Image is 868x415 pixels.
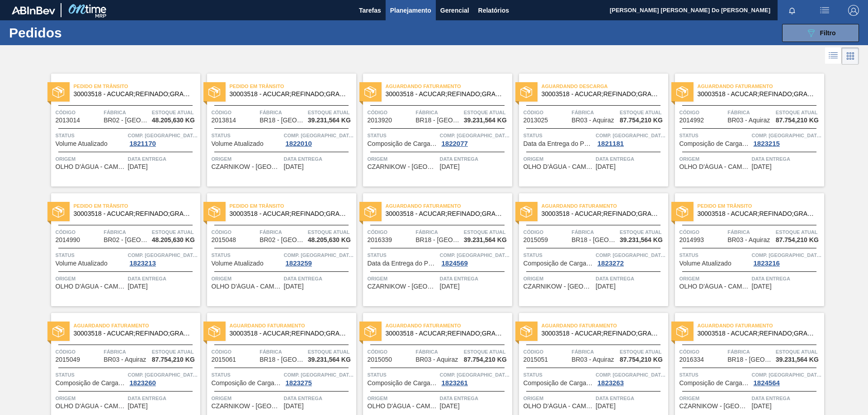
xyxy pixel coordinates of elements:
span: 2015051 [524,356,548,363]
button: Notificações [778,4,807,17]
span: Planejamento [390,5,431,16]
span: Aguardando Faturamento [542,201,668,210]
span: 2015048 [212,237,236,243]
span: BR18 - Pernambuco [571,237,617,243]
span: Estoque atual [152,228,198,237]
a: statusAguardando Faturamento30003518 - ACUCAR;REFINADO;GRANULADO;;Código2016339FábricaBR18 - [GEO... [356,193,512,306]
span: Data da Entrega do Pedido Atrasada [368,260,438,267]
a: Comp. [GEOGRAPHIC_DATA]1824569 [440,251,510,267]
img: Logout [848,5,859,16]
span: Filtro [820,29,836,37]
span: 2015049 [56,356,80,363]
span: Data entrega [284,154,354,163]
span: Código [368,228,414,237]
span: OLHO D'ÁGUA - CAMUTANGA (PE) [524,163,594,170]
a: Comp. [GEOGRAPHIC_DATA]1823259 [284,251,354,267]
div: 1821170 [128,140,158,147]
span: OLHO D'ÁGUA - CAMUTANGA (PE) [212,283,282,290]
span: Status [679,370,750,379]
img: status [364,206,376,218]
span: Data entrega [752,274,822,283]
span: Fábrica [571,108,618,117]
span: OLHO D'ÁGUA - CAMUTANGA (PE) [56,163,126,170]
span: 39.231,564 KG [776,356,819,363]
span: Estoque atual [152,108,198,117]
div: 1824569 [440,260,470,267]
span: Status [212,131,282,140]
span: Código [56,228,102,237]
span: 29/08/2025 [128,283,148,290]
span: 2014993 [679,237,704,243]
span: BR03 - Aquiraz [104,356,146,363]
a: Comp. [GEOGRAPHIC_DATA]1823263 [596,370,666,387]
span: CZARNIKOW - SÃO PAULO (SP) [679,403,750,410]
img: status [676,86,688,98]
span: Comp. Carga [128,251,198,260]
span: BR03 - Aquiraz [571,356,614,363]
h1: Pedidos [9,28,144,38]
span: Comp. Carga [752,251,822,260]
span: Data entrega [596,394,666,403]
span: 87.754,210 KG [776,237,819,243]
span: Estoque atual [620,108,666,117]
span: 87.754,210 KG [620,117,663,124]
span: 30/08/2025 [128,403,148,410]
div: 1823213 [128,260,158,267]
div: Visão em Cards [842,47,859,65]
span: BR18 - Pernambuco [415,237,461,243]
a: Comp. [GEOGRAPHIC_DATA]1822077 [440,131,510,147]
span: Estoque atual [464,347,510,356]
span: Estoque atual [308,108,354,117]
span: 48.205,630 KG [308,237,351,243]
span: 29/08/2025 [596,163,616,170]
span: Origem [524,394,594,403]
span: 31/08/2025 [596,403,616,410]
span: 39.231,564 KG [464,237,507,243]
span: 39.231,564 KG [308,356,351,363]
span: 2015061 [212,356,236,363]
span: BR18 - Pernambuco [259,117,305,124]
img: status [208,206,220,218]
span: CZARNIKOW - SÃO PAULO (SP) [212,403,282,410]
a: Comp. [GEOGRAPHIC_DATA]1823272 [596,251,666,267]
span: 29/08/2025 [596,283,616,290]
a: Comp. [GEOGRAPHIC_DATA]1824564 [752,370,822,387]
div: 1822077 [440,140,470,147]
div: Visão em Lista [825,47,842,65]
img: status [676,326,688,337]
img: status [364,326,376,337]
span: 30003518 - ACUCAR;REFINADO;GRANULADO;; [698,210,817,217]
span: Origem [368,274,438,283]
span: BR03 - Aquiraz [571,117,614,124]
span: 39.231,564 KG [308,117,351,124]
span: 30003518 - ACUCAR;REFINADO;GRANULADO;; [230,91,349,98]
span: 31/08/2025 [440,403,460,410]
span: BR18 - Pernambuco [259,356,305,363]
span: 2015050 [368,356,392,363]
a: statusAguardando Faturamento30003518 - ACUCAR;REFINADO;GRANULADO;;Código2015059FábricaBR18 - [GEO... [512,193,668,306]
span: Origem [368,154,438,163]
button: Filtro [782,24,859,42]
span: Comp. Carga [440,370,510,379]
span: Aguardando Faturamento [230,321,356,330]
span: Data entrega [596,154,666,163]
span: 87.754,210 KG [620,356,663,363]
span: Código [56,347,102,356]
span: OLHO D'ÁGUA - CAMUTANGA (PE) [679,163,750,170]
span: Comp. Carga [752,131,822,140]
img: status [52,206,64,218]
span: Comp. Carga [596,370,666,379]
a: Comp. [GEOGRAPHIC_DATA]1823215 [752,131,822,147]
span: Volume Atualizado [56,140,108,147]
span: Código [212,228,258,237]
span: BR03 - Aquiraz [415,356,458,363]
div: 1823216 [752,260,782,267]
span: Fábrica [259,347,306,356]
a: statusPedido em Trânsito30003518 - ACUCAR;REFINADO;GRANULADO;;Código2014993FábricaBR03 - AquirazE... [668,193,824,306]
span: Código [368,347,414,356]
a: statusAguardando Descarga30003518 - ACUCAR;REFINADO;GRANULADO;;Código2013025FábricaBR03 - Aquiraz... [512,74,668,187]
span: Composição de Carga Aceita [368,380,438,387]
span: Aguardando Faturamento [386,82,512,91]
span: Comp. Carga [128,131,198,140]
img: status [520,86,532,98]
